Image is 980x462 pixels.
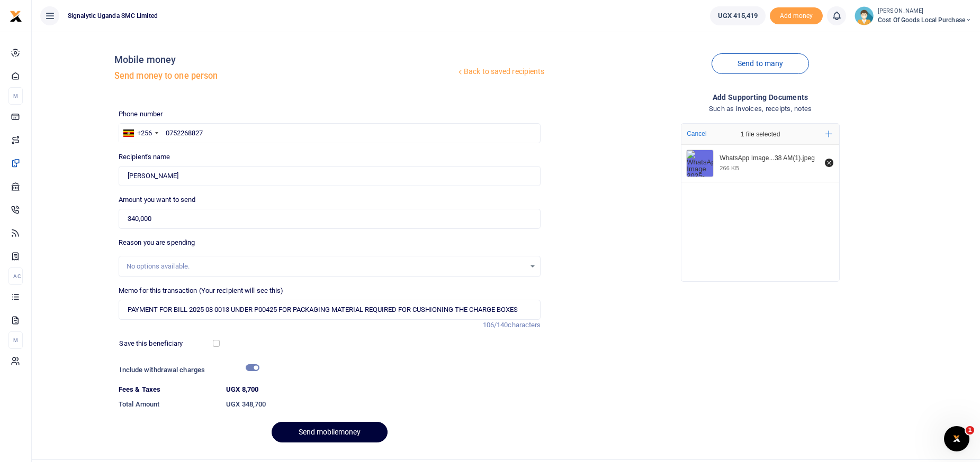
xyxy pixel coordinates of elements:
[715,124,805,145] div: 1 file selected
[119,123,541,143] input: Enter phone number
[549,91,972,103] h4: Add supporting Documents
[119,195,195,205] label: Amount you want to send
[119,237,195,248] label: Reason you are spending
[549,103,972,115] h4: Such as invoices, receipts, notes
[226,384,258,395] label: UGX 8,700
[10,10,22,23] img: logo-small
[710,6,766,25] a: UGX 415,419
[120,366,254,374] h6: Include withdrawal charges
[720,154,819,163] div: WhatsApp Image 2025-08-11 at 9.00.38 AM(1).jpeg
[114,384,222,395] dt: Fees & Taxes
[8,267,23,285] li: Ac
[119,152,170,162] label: Recipient's name
[119,285,284,296] label: Memo for this transaction (Your recipient will see this)
[684,127,709,141] button: Cancel
[64,11,162,21] span: Signalytic Uganda SMC Limited
[712,53,809,74] a: Send to many
[508,321,541,329] span: characters
[706,6,770,25] li: Wallet ballance
[855,6,874,25] img: profile-user
[114,71,456,81] h5: Send money to one person
[687,150,713,177] img: WhatsApp Image 2025-08-11 at 9.00.38 AM(1).jpeg
[681,123,840,282] div: File Uploader
[823,157,835,169] button: Remove file
[718,11,758,21] span: UGX 415,419
[119,124,161,143] div: Uganda: +256
[119,400,218,409] h6: Total Amount
[855,6,972,25] a: profile-user [PERSON_NAME] Cost of Goods Local Purchase
[8,331,23,349] li: M
[114,54,456,66] h4: Mobile money
[119,209,541,229] input: UGX
[272,422,388,442] button: Send mobilemoney
[119,109,163,119] label: Phone number
[119,166,541,186] input: Loading name...
[770,7,823,25] li: Toup your wallet
[137,128,152,138] div: +256
[127,261,526,272] div: No options available.
[770,7,823,25] span: Add money
[944,426,969,451] iframe: Intercom live chat
[119,338,183,349] label: Save this beneficiary
[226,400,541,409] h6: UGX 348,700
[878,7,972,16] small: [PERSON_NAME]
[456,62,545,81] a: Back to saved recipients
[966,426,974,435] span: 1
[720,164,739,172] div: 266 KB
[119,300,541,320] input: Enter extra information
[8,87,23,105] li: M
[483,321,508,329] span: 106/140
[10,12,22,20] a: logo-small logo-large logo-large
[821,126,837,142] button: Add more files
[770,11,823,19] a: Add money
[878,15,972,25] span: Cost of Goods Local Purchase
